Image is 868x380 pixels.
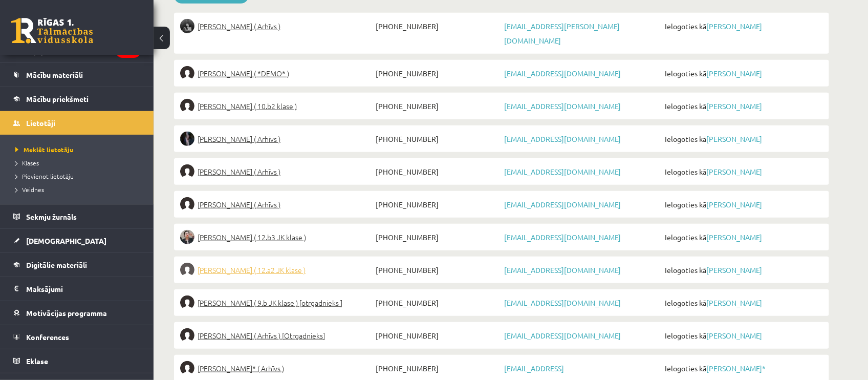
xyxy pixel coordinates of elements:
a: [PERSON_NAME] ( Arhīvs ) [180,132,373,146]
a: [PERSON_NAME] [706,265,762,275]
span: [PHONE_NUMBER] [373,263,502,277]
a: Meklēt lietotāju [15,145,143,154]
a: [EMAIL_ADDRESS][DOMAIN_NAME] [504,167,621,176]
span: Ielogoties kā [662,99,823,113]
span: [PERSON_NAME] ( Arhīvs ) [Otrgadnieks] [198,328,325,343]
span: Ielogoties kā [662,66,823,80]
a: [EMAIL_ADDRESS][DOMAIN_NAME] [504,331,621,340]
a: [PERSON_NAME] [706,298,762,307]
span: [PHONE_NUMBER] [373,164,502,179]
span: Ielogoties kā [662,361,823,375]
a: [PERSON_NAME]* ( Arhīvs ) [180,361,373,375]
span: [PERSON_NAME] ( Arhīvs ) [198,19,280,33]
span: [DEMOGRAPHIC_DATA] [26,236,106,245]
a: Lietotāji [13,111,141,135]
span: Ielogoties kā [662,263,823,277]
span: Digitālie materiāli [26,260,87,269]
a: [EMAIL_ADDRESS][DOMAIN_NAME] [504,101,621,111]
span: [PHONE_NUMBER] [373,361,502,375]
span: Sekmju žurnāls [26,212,77,221]
a: [PERSON_NAME] ( 9.b JK klase ) [otrgadnieks ] [180,295,373,310]
span: Veidnes [15,185,44,194]
a: [PERSON_NAME] ( *DEMO* ) [180,66,373,80]
span: [PERSON_NAME]* ( Arhīvs ) [198,361,284,375]
span: Mācību materiāli [26,70,83,79]
img: Viktorija Zunde* [180,361,194,375]
a: [PERSON_NAME] ( Arhīvs ) [180,164,373,179]
a: [PERSON_NAME] ( Arhīvs ) [180,197,373,212]
span: [PHONE_NUMBER] [373,230,502,244]
span: [PHONE_NUMBER] [373,328,502,343]
a: [EMAIL_ADDRESS][DOMAIN_NAME] [504,233,621,242]
img: Kālebs Suraks [180,197,194,212]
a: [EMAIL_ADDRESS] [504,364,564,373]
a: [PERSON_NAME] ( 10.b2 klase ) [180,99,373,113]
span: [PERSON_NAME] ( 12.a2 JK klase ) [198,263,306,277]
a: Mācību materiāli [13,63,141,87]
span: [PERSON_NAME] ( Arhīvs ) [198,197,280,212]
a: Klases [15,158,143,167]
a: [PERSON_NAME] ( 12.b3 JK klase ) [180,230,373,244]
img: Viktorija Zunde [180,295,194,310]
img: Linda Matisāne [180,99,194,113]
span: [PHONE_NUMBER] [373,66,502,80]
a: [EMAIL_ADDRESS][DOMAIN_NAME] [504,265,621,275]
a: Konferences [13,325,141,349]
a: [PERSON_NAME] [706,101,762,111]
span: Eklase [26,356,48,366]
span: [PHONE_NUMBER] [373,19,502,33]
span: [PHONE_NUMBER] [373,99,502,113]
a: [EMAIL_ADDRESS][DOMAIN_NAME] [504,298,621,307]
span: Lietotāji [26,118,55,128]
span: [PERSON_NAME] ( 10.b2 klase ) [198,99,297,113]
img: Viktorija Zunde [180,328,194,343]
a: [PERSON_NAME] [706,331,762,340]
a: [PERSON_NAME] [706,22,762,31]
a: Mācību priekšmeti [13,87,141,111]
span: [PERSON_NAME] ( Arhīvs ) [198,132,280,146]
span: Pievienot lietotāju [15,172,74,180]
span: [PERSON_NAME] ( 9.b JK klase ) [otrgadnieks ] [198,295,342,310]
a: Veidnes [15,185,143,194]
a: [EMAIL_ADDRESS][DOMAIN_NAME] [504,200,621,209]
span: Ielogoties kā [662,328,823,343]
legend: Maksājumi [26,277,141,301]
a: [EMAIL_ADDRESS][DOMAIN_NAME] [504,69,621,78]
span: [PHONE_NUMBER] [373,197,502,212]
a: Digitālie materiāli [13,253,141,277]
span: Ielogoties kā [662,19,823,33]
span: Klases [15,159,39,167]
a: [PERSON_NAME] [706,200,762,209]
a: [EMAIL_ADDRESS][DOMAIN_NAME] [504,134,621,143]
a: Rīgas 1. Tālmācības vidusskola [11,18,93,44]
a: Pievienot lietotāju [15,172,143,181]
span: Ielogoties kā [662,295,823,310]
img: Aleksa Ērgle [180,19,194,33]
a: Motivācijas programma [13,301,141,325]
img: Zlata Zima [180,263,194,277]
a: Maksājumi [13,277,141,301]
span: Konferences [26,332,69,342]
a: [PERSON_NAME] ( 12.a2 JK klase ) [180,263,373,277]
a: [PERSON_NAME]* [706,364,766,373]
span: Ielogoties kā [662,230,823,244]
span: Ielogoties kā [662,197,823,212]
a: Sekmju žurnāls [13,205,141,228]
span: Meklēt lietotāju [15,145,73,154]
a: [PERSON_NAME] [706,134,762,143]
span: Mācību priekšmeti [26,94,89,103]
a: [PERSON_NAME] [706,167,762,176]
span: Ielogoties kā [662,132,823,146]
span: Motivācijas programma [26,308,107,318]
a: [PERSON_NAME] [706,233,762,242]
img: Linda Matisāne [180,66,194,80]
a: [PERSON_NAME] ( Arhīvs ) [180,19,373,33]
a: [DEMOGRAPHIC_DATA] [13,229,141,252]
a: Eklase [13,349,141,373]
a: [PERSON_NAME] ( Arhīvs ) [Otrgadnieks] [180,328,373,343]
a: [EMAIL_ADDRESS][PERSON_NAME][DOMAIN_NAME] [504,22,620,45]
img: Milāna Rikmane [180,164,194,179]
span: [PERSON_NAME] ( Arhīvs ) [198,164,280,179]
span: Ielogoties kā [662,164,823,179]
span: [PERSON_NAME] ( *DEMO* ) [198,66,289,80]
